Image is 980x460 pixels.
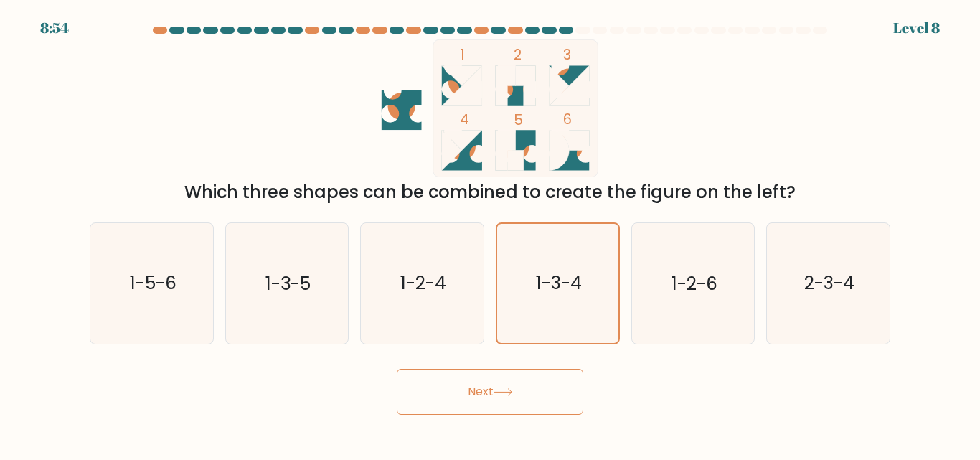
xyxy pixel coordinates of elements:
tspan: 1 [460,44,465,65]
tspan: 2 [514,44,522,65]
text: 1-3-5 [265,271,311,296]
div: 8:54 [40,17,69,39]
text: 1-2-4 [400,271,446,296]
tspan: 4 [460,109,469,129]
div: Which three shapes can be combined to create the figure on the left? [98,179,882,205]
text: 1-3-4 [536,271,582,296]
div: Level 8 [893,17,940,39]
tspan: 5 [514,110,523,130]
tspan: 3 [563,44,571,65]
text: 2-3-4 [804,271,854,296]
text: 1-5-6 [129,271,176,296]
text: 1-2-6 [672,271,717,296]
tspan: 6 [563,109,572,129]
button: Next [397,369,583,415]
